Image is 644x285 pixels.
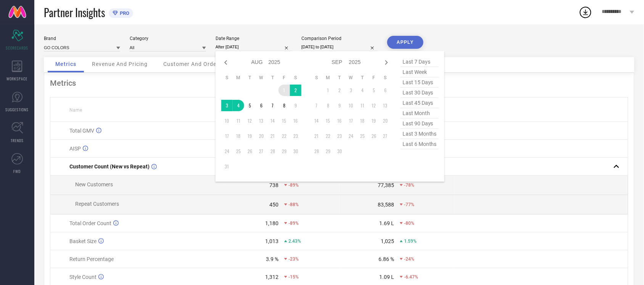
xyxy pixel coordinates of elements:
th: Monday [233,75,244,81]
th: Friday [368,75,380,81]
span: -77% [404,202,414,207]
td: Thu Aug 14 2025 [267,115,279,126]
td: Sun Aug 10 2025 [221,115,233,126]
span: TRENDS [11,138,24,143]
td: Wed Sep 24 2025 [345,130,357,142]
span: Basket Size [69,238,97,244]
td: Mon Sep 22 2025 [322,130,334,142]
th: Thursday [357,75,368,81]
td: Tue Aug 26 2025 [244,146,256,157]
td: Fri Sep 19 2025 [368,115,380,126]
span: -88% [288,202,299,207]
input: Select date range [216,43,292,51]
span: Name [69,107,82,113]
td: Tue Sep 16 2025 [334,115,345,126]
td: Mon Aug 25 2025 [233,146,244,157]
span: FWD [14,168,21,174]
td: Mon Sep 29 2025 [322,146,334,157]
td: Sun Sep 28 2025 [311,146,322,157]
td: Sat Sep 06 2025 [380,85,391,96]
td: Tue Aug 19 2025 [244,130,256,142]
td: Mon Sep 08 2025 [322,100,334,111]
td: Thu Aug 28 2025 [267,146,279,157]
span: PRO [118,10,129,16]
div: 1,025 [381,238,394,244]
th: Saturday [380,75,391,81]
span: -78% [404,183,414,188]
td: Sun Sep 14 2025 [311,115,322,126]
td: Fri Sep 12 2025 [368,100,380,111]
span: 2.43% [288,239,301,244]
span: Total Order Count [69,220,111,226]
span: last 3 months [401,129,439,139]
td: Thu Sep 25 2025 [357,130,368,142]
span: Style Count [69,274,97,280]
td: Sat Sep 20 2025 [380,115,391,126]
td: Sat Aug 23 2025 [290,130,301,142]
input: Select comparison period [301,43,378,51]
div: Next month [382,58,391,67]
td: Wed Sep 10 2025 [345,100,357,111]
div: Open download list [579,5,592,19]
div: 1.69 L [379,220,394,226]
td: Tue Sep 23 2025 [334,130,345,142]
td: Sat Aug 16 2025 [290,115,301,126]
span: Revenue And Pricing [92,61,148,67]
th: Saturday [290,75,301,81]
td: Tue Sep 30 2025 [334,146,345,157]
button: APPLY [387,36,423,49]
span: Repeat Customers [75,201,119,207]
td: Sat Aug 09 2025 [290,100,301,111]
div: 1,312 [265,274,279,280]
span: Partner Insights [44,5,105,20]
td: Tue Aug 05 2025 [244,100,256,111]
div: 1,180 [265,220,279,226]
td: Wed Sep 03 2025 [345,85,357,96]
span: last 15 days [401,77,439,88]
span: last 30 days [401,88,439,98]
div: 450 [269,202,279,208]
span: last 6 months [401,139,439,149]
td: Wed Aug 06 2025 [256,100,267,111]
span: Return Percentage [69,256,114,262]
td: Fri Aug 01 2025 [279,85,290,96]
td: Fri Sep 26 2025 [368,130,380,142]
span: last month [401,108,439,118]
span: Customer And Orders [163,61,222,67]
td: Fri Aug 08 2025 [279,100,290,111]
div: Comparison Period [301,36,378,41]
td: Sun Sep 07 2025 [311,100,322,111]
span: 1.59% [404,239,417,244]
td: Sun Aug 17 2025 [221,130,233,142]
span: last 90 days [401,118,439,129]
td: Mon Sep 01 2025 [322,85,334,96]
td: Wed Sep 17 2025 [345,115,357,126]
th: Sunday [221,75,233,81]
td: Mon Aug 11 2025 [233,115,244,126]
div: Category [130,36,206,41]
div: 83,588 [378,202,394,208]
td: Thu Sep 18 2025 [357,115,368,126]
span: last 7 days [401,57,439,67]
td: Sat Sep 27 2025 [380,130,391,142]
th: Monday [322,75,334,81]
span: -89% [288,221,299,226]
span: AISP [69,146,81,152]
th: Tuesday [244,75,256,81]
div: 1.09 L [379,274,394,280]
td: Tue Aug 12 2025 [244,115,256,126]
td: Thu Aug 21 2025 [267,130,279,142]
td: Wed Aug 20 2025 [256,130,267,142]
td: Tue Sep 09 2025 [334,100,345,111]
td: Sun Sep 21 2025 [311,130,322,142]
span: -80% [404,221,414,226]
td: Mon Aug 18 2025 [233,130,244,142]
span: last 45 days [401,98,439,108]
div: 1,013 [265,238,279,244]
td: Mon Sep 15 2025 [322,115,334,126]
td: Thu Sep 04 2025 [357,85,368,96]
td: Sat Sep 13 2025 [380,100,391,111]
td: Thu Sep 11 2025 [357,100,368,111]
span: -15% [288,274,299,280]
td: Wed Aug 13 2025 [256,115,267,126]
